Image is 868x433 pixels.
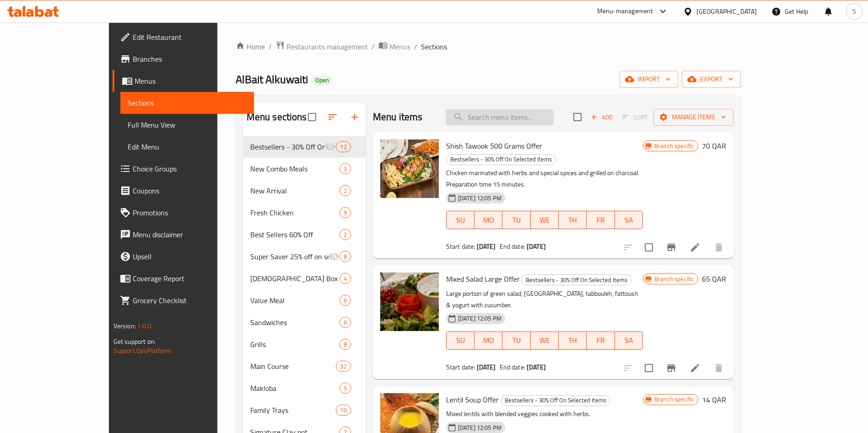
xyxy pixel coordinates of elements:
[128,97,247,108] span: Sections
[660,357,682,379] button: Branch-specific-item
[243,399,366,421] div: Family Trays10
[527,361,546,373] b: [DATE]
[336,405,350,416] div: items
[587,331,615,350] button: FR
[137,320,151,332] span: 1.0.0
[696,6,757,16] div: [GEOGRAPHIC_DATA]
[619,334,639,347] span: SA
[852,6,856,16] span: S
[340,252,350,261] span: 8
[478,334,499,347] span: MO
[243,333,366,355] div: Grills8
[250,405,336,416] span: Family Trays
[113,246,254,267] a: Upsell
[501,395,610,406] span: Bestsellers - 30% Off On Selected Items
[446,211,474,229] button: SU
[250,383,340,394] span: Makloba
[682,71,741,88] button: export
[250,163,340,174] span: New Combo Meals
[243,180,366,202] div: New Arrival2
[133,251,247,262] span: Upsell
[446,272,520,286] span: Mixed Salad Large Offer
[340,165,350,173] span: 3
[651,395,698,404] span: Branch specific
[689,74,733,85] span: export
[502,331,530,350] button: TU
[389,41,410,52] span: Menus
[340,274,350,283] span: 4
[113,202,254,224] a: Promotions
[651,275,698,283] span: Branch specific
[522,274,631,285] div: Bestsellers - 30% Off On Selected Items
[250,229,340,240] span: Best Sellers 60% Off
[531,211,559,229] button: WE
[590,214,611,227] span: FR
[340,340,350,349] span: 8
[243,224,366,246] div: Best Sellers 60% Off2
[446,288,643,311] p: Large portion of green salad, [GEOGRAPHIC_DATA], tabbouleh, fattoush & yogurt with cucumber.
[135,75,247,86] span: Menus
[534,214,555,227] span: WE
[446,139,542,153] span: Shish Tawook 500 Grams Offer
[113,345,172,357] a: Support.OpsPlatform
[500,361,525,373] span: End date:
[133,207,247,218] span: Promotions
[340,339,351,350] div: items
[446,154,556,165] div: Bestsellers - 30% Off On Selected Items
[378,41,410,53] a: Menus
[474,331,502,350] button: MO
[620,71,678,88] button: import
[340,317,351,328] div: items
[446,408,643,420] p: Mixed lentils with blended veggies cooked with herbs.
[113,180,254,202] a: Coupons
[702,139,726,152] h6: 70 QAR
[562,214,583,227] span: TH
[113,70,254,92] a: Menus
[113,289,254,311] a: Grocery Checklist
[340,185,351,196] div: items
[446,241,475,252] span: Start date:
[120,92,254,114] a: Sections
[286,41,368,52] span: Restaurants management
[534,334,555,347] span: WE
[661,112,726,123] span: Manage items
[133,53,247,64] span: Branches
[133,229,247,240] span: Menu disclaimer
[336,361,350,372] div: items
[653,109,733,126] button: Manage items
[250,339,340,350] span: Grills
[702,273,726,285] h6: 65 QAR
[344,106,366,128] button: Add section
[133,295,247,306] span: Grocery Checklist
[250,295,340,306] span: Value Meal
[250,361,336,372] div: Main Course
[250,185,340,196] span: New Arrival
[414,41,417,52] li: /
[372,41,375,52] li: /
[474,211,502,229] button: MO
[478,214,499,227] span: MO
[500,241,525,252] span: End date:
[446,361,475,373] span: Start date:
[562,334,583,347] span: TH
[590,334,611,347] span: FR
[113,267,254,289] a: Coverage Report
[128,119,247,130] span: Full Menu View
[243,289,366,311] div: Value Meal6
[250,273,340,284] span: [DEMOGRAPHIC_DATA] Box
[340,207,351,218] div: items
[250,251,329,262] span: Super Saver 25% off on selected
[587,110,616,124] span: Add item
[243,377,366,399] div: Makloba5
[250,141,325,152] span: Bestsellers - 30% Off On Selected Items
[325,141,336,152] svg: Inactive section
[660,236,682,258] button: Branch-specific-item
[329,251,340,262] svg: Inactive section
[616,110,653,124] span: Select section first
[336,362,350,371] span: 32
